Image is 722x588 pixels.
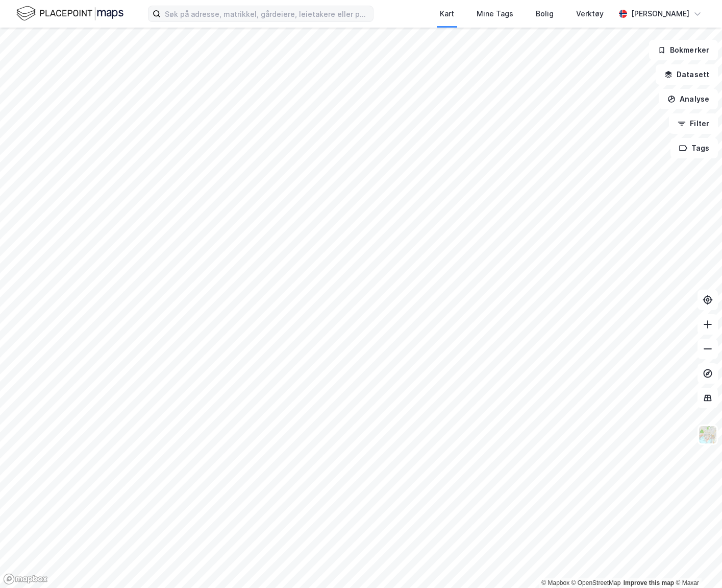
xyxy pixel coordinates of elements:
[536,8,554,20] div: Bolig
[576,8,604,20] div: Verktøy
[477,8,513,20] div: Mine Tags
[16,5,123,22] img: logo.f888ab2527a4732fd821a326f86c7f29.svg
[440,8,454,20] div: Kart
[631,8,689,20] div: [PERSON_NAME]
[161,6,373,21] input: Søk på adresse, matrikkel, gårdeiere, leietakere eller personer
[671,539,722,588] iframe: Chat Widget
